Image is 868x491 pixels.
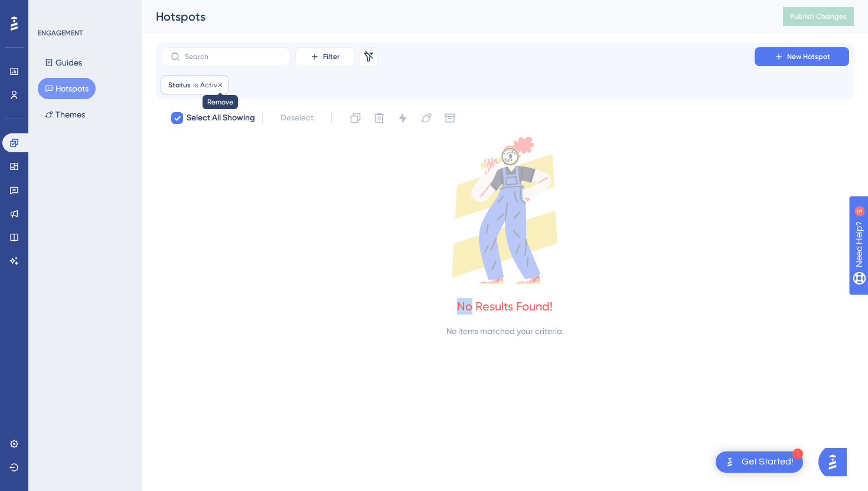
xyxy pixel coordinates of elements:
span: Need Help? [28,3,74,17]
span: Select All Showing [187,111,255,125]
input: Search [185,53,280,61]
div: No Results Found! [457,298,553,315]
div: Open Get Started! checklist, remaining modules: 1 [716,451,803,473]
div: ENGAGEMENT [38,28,83,38]
button: Guides [38,52,89,73]
iframe: UserGuiding AI Assistant Launcher [818,444,854,480]
span: Filter [323,52,340,61]
span: New Hotspot [787,52,830,61]
span: is [193,80,198,90]
button: Hotspots [38,78,96,99]
span: Active [200,80,221,90]
div: Get Started! [742,456,794,469]
div: No items matched your criteria. [446,324,564,338]
button: Filter [295,47,354,66]
span: Publish Changes [790,12,847,21]
button: Publish Changes [783,7,854,26]
button: Deselect [270,107,324,129]
div: Hotspots [156,8,753,25]
button: Themes [38,104,92,125]
div: 5 [82,6,86,15]
span: Status [168,80,191,90]
span: Deselect [280,111,314,125]
button: New Hotspot [755,47,849,66]
div: 1 [792,449,803,459]
img: launcher-image-alternative-text [723,455,737,469]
